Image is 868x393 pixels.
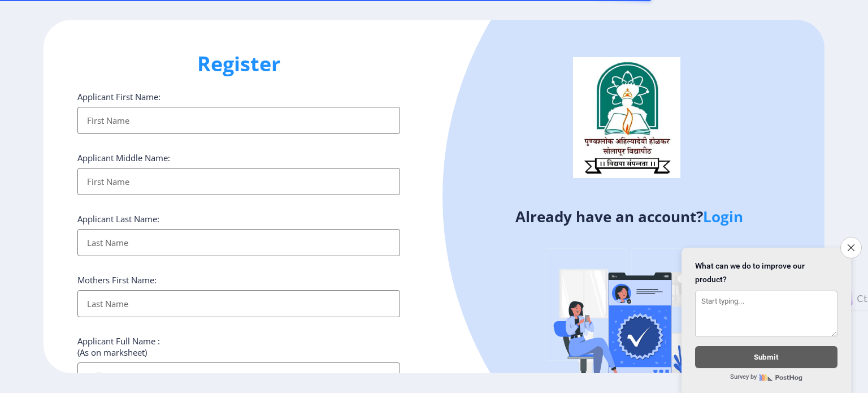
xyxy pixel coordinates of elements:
input: First Name [77,168,400,195]
label: Applicant Full Name : (As on marksheet) [77,335,160,358]
label: Applicant Last Name: [77,213,159,224]
input: Last Name [77,290,400,317]
input: First Name [77,107,400,134]
label: Applicant Middle Name: [77,152,170,163]
h4: Already have an account? [442,208,816,226]
input: Full Name [77,362,400,390]
input: Last Name [77,229,400,256]
label: Applicant First Name: [77,91,160,102]
a: Login [703,206,743,227]
label: Mothers First Name: [77,274,157,286]
img: logo [573,57,680,178]
h1: Register [77,50,400,77]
